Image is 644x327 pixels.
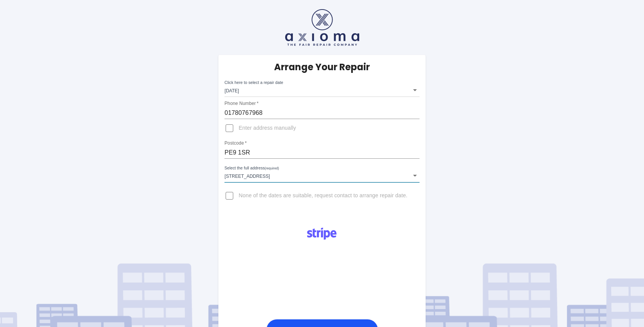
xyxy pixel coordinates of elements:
[285,9,359,46] img: axioma
[265,167,279,170] small: (required)
[224,83,419,97] div: [DATE]
[224,80,283,85] label: Click here to select a repair date
[265,245,379,317] iframe: Secure payment input frame
[224,100,258,107] label: Phone Number
[239,124,296,132] span: Enter address manually
[224,140,247,147] label: Postcode
[274,61,370,73] h5: Arrange Your Repair
[303,225,341,243] img: Logo
[224,165,279,171] label: Select the full address
[224,169,419,182] div: [STREET_ADDRESS]
[239,192,407,200] span: None of the dates are suitable, request contact to arrange repair date.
